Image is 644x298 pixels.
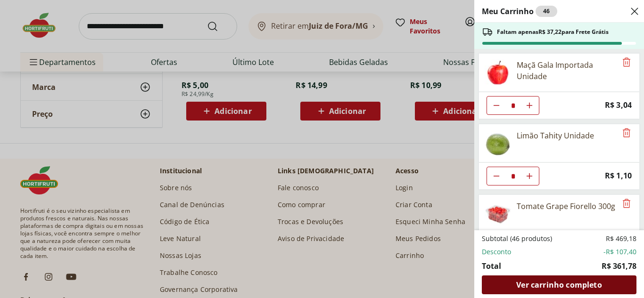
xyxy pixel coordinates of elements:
span: R$ 361,78 [602,260,636,272]
span: Desconto [482,247,511,257]
button: Diminuir Quantidade [487,167,506,185]
img: Limão Tahity Unidade [485,130,511,156]
span: -R$ 107,40 [603,247,636,257]
span: Total [482,260,501,272]
button: Remove [621,128,632,139]
img: Maçã Gala Importada Unidade [485,59,511,86]
span: Subtotal (46 produtos) [482,234,552,243]
div: Limão Tahity Unidade [517,130,594,141]
h2: Meu Carrinho [482,6,557,17]
button: Diminuir Quantidade [487,96,506,115]
div: 46 [536,6,557,17]
button: Aumentar Quantidade [520,96,539,115]
button: Remove [621,198,632,209]
button: Aumentar Quantidade [520,167,539,185]
input: Quantidade Atual [506,167,520,185]
div: Tomate Grape Fiorello 300g [517,201,615,212]
button: Remove [621,57,632,68]
a: Ver carrinho completo [482,275,636,294]
span: R$ 1,10 [605,169,632,182]
input: Quantidade Atual [506,97,520,114]
span: Ver carrinho completo [516,281,602,289]
img: Tomate Grape Fiorello 300g [485,201,511,227]
span: Faltam apenas R$ 37,22 para Frete Grátis [497,28,609,36]
span: R$ 469,18 [606,234,636,243]
div: Maçã Gala Importada Unidade [517,59,617,82]
span: R$ 3,04 [605,99,632,112]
